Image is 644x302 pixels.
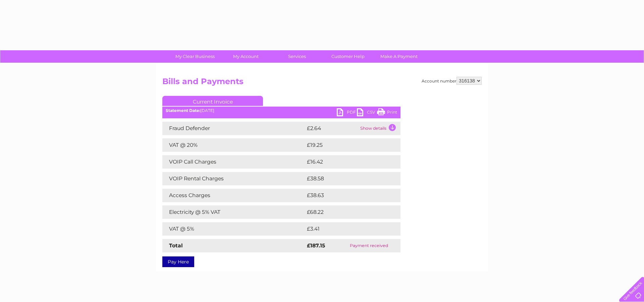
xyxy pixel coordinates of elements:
[305,138,386,152] td: £19.25
[162,222,305,236] td: VAT @ 5%
[305,172,387,185] td: £38.58
[305,205,387,219] td: £68.22
[337,108,357,118] a: PDF
[162,256,194,267] a: Pay Here
[162,96,263,106] a: Current Invoice
[305,189,387,202] td: £38.63
[371,50,427,63] a: Make A Payment
[377,108,397,118] a: Print
[218,50,274,63] a: My Account
[166,108,200,113] b: Statement Date:
[162,122,305,135] td: Fraud Defender
[162,138,305,152] td: VAT @ 20%
[305,222,384,236] td: £3.41
[162,108,400,113] div: [DATE]
[162,172,305,185] td: VOIP Rental Charges
[338,239,400,252] td: Payment received
[167,50,223,63] a: My Clear Business
[162,189,305,202] td: Access Charges
[422,77,482,85] div: Account number
[162,205,305,219] td: Electricity @ 5% VAT
[359,122,400,135] td: Show details
[269,50,325,63] a: Services
[305,122,359,135] td: £2.64
[305,155,386,169] td: £16.42
[162,155,305,169] td: VOIP Call Charges
[162,77,482,89] h2: Bills and Payments
[357,108,377,118] a: CSV
[307,242,325,249] strong: £187.15
[169,242,183,249] strong: Total
[320,50,376,63] a: Customer Help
